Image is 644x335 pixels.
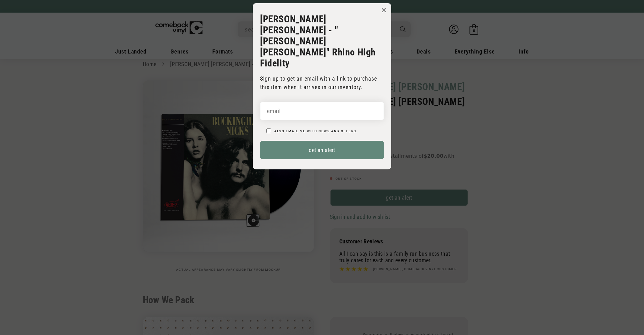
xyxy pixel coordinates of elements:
[274,129,358,133] label: Also email me with news and offers.
[260,14,384,69] h3: [PERSON_NAME] [PERSON_NAME] - "[PERSON_NAME] [PERSON_NAME]" Rhino High Fidelity
[260,74,384,91] p: Sign up to get an email with a link to purchase this item when it arrives in our inventory.
[381,5,386,15] button: ×
[260,102,384,120] input: email
[260,141,384,159] button: get an alert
